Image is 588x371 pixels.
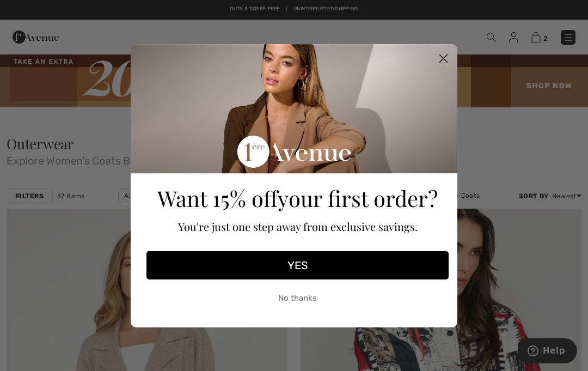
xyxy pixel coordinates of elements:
[278,184,438,212] span: your first order?
[157,184,278,212] span: Want 15% off
[178,219,418,234] span: You're just one step away from exclusive savings.
[434,49,453,68] button: Close dialog
[146,285,449,312] button: No thanks
[146,251,449,279] button: YES
[25,8,47,17] span: Help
